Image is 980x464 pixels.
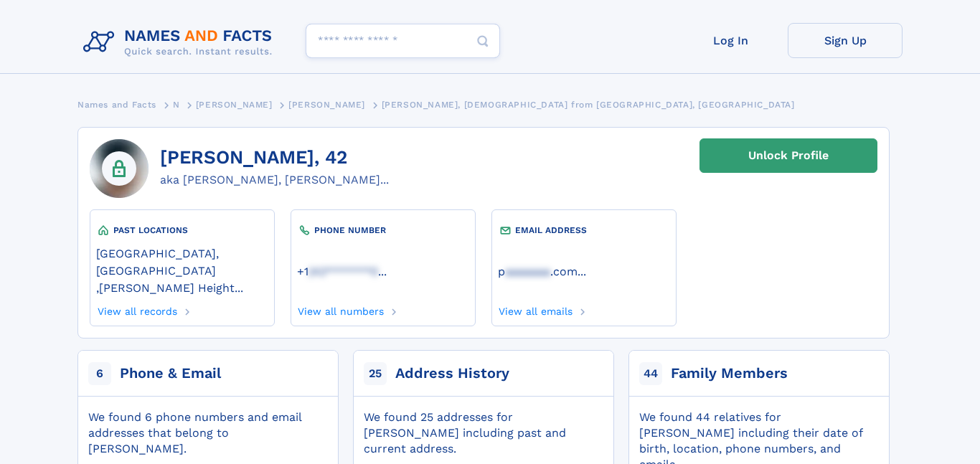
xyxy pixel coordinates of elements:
div: PAST LOCATIONS [96,223,268,237]
span: [PERSON_NAME], [DEMOGRAPHIC_DATA] from [GEOGRAPHIC_DATA], [GEOGRAPHIC_DATA] [382,100,795,110]
a: View all numbers [297,301,385,317]
h1: [PERSON_NAME], 42 [160,147,389,169]
a: Log In [673,23,788,58]
span: 25 [364,362,387,385]
div: aka [PERSON_NAME], [PERSON_NAME]... [160,171,389,189]
div: Address History [395,364,509,384]
span: N [173,100,180,110]
div: , [96,237,268,301]
a: N [173,95,180,113]
a: View all records [96,301,177,317]
span: 44 [639,362,662,385]
span: [PERSON_NAME] [288,100,365,110]
div: EMAIL ADDRESS [498,223,670,237]
div: PHONE NUMBER [297,223,469,237]
div: Family Members [671,364,788,384]
a: [GEOGRAPHIC_DATA], [GEOGRAPHIC_DATA] [96,245,268,278]
a: Sign Up [788,23,903,58]
a: Names and Facts [77,95,156,113]
a: [PERSON_NAME] Height... [99,280,243,295]
input: search input [306,24,500,58]
a: ... [297,265,469,278]
a: [PERSON_NAME] [288,95,365,113]
span: 6 [88,362,111,385]
span: [PERSON_NAME] [196,100,273,110]
a: View all emails [498,301,573,317]
div: We found 6 phone numbers and email addresses that belong to [PERSON_NAME]. [88,409,326,457]
button: Search Button [466,24,500,59]
a: paaaaaaa.com [498,263,578,278]
span: aaaaaaa [505,265,550,278]
a: [PERSON_NAME] [196,95,273,113]
a: ... [498,265,670,278]
img: Logo Names and Facts [77,23,284,62]
a: Unlock Profile [699,138,877,173]
div: Unlock Profile [748,139,829,172]
div: We found 25 addresses for [PERSON_NAME] including past and current address. [364,409,602,457]
div: Phone & Email [120,364,221,384]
